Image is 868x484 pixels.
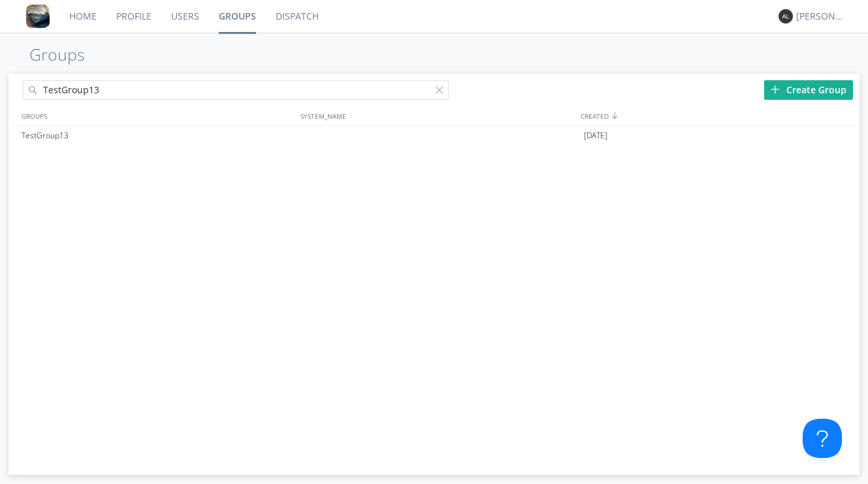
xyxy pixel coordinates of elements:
[764,80,853,100] div: Create Group
[584,126,607,145] span: [DATE]
[796,10,845,23] div: [PERSON_NAME]
[297,106,577,125] div: SYSTEM_NAME
[779,9,793,23] img: 373638.png
[771,85,780,94] img: plus.svg
[8,126,859,145] a: TestGroup13[DATE]
[577,106,860,125] div: CREATED
[803,419,842,458] iframe: Toggle Customer Support
[18,126,297,145] div: TestGroup13
[18,106,293,125] div: GROUPS
[23,80,448,100] input: Search groups
[26,5,50,28] img: 8ff700cf5bab4eb8a436322861af2272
